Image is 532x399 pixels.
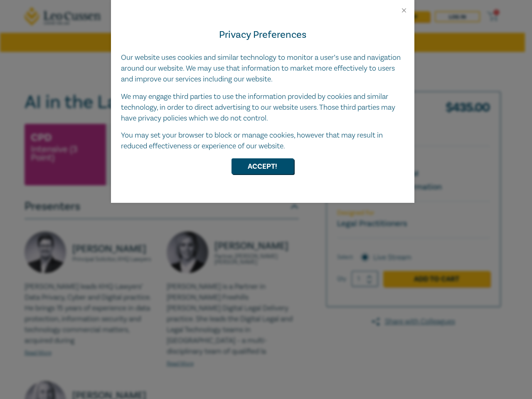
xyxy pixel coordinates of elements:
button: Accept! [232,158,294,174]
p: Our website uses cookies and similar technology to monitor a user’s use and navigation around our... [121,52,404,85]
p: We may engage third parties to use the information provided by cookies and similar technology, in... [121,91,404,124]
p: You may set your browser to block or manage cookies, however that may result in reduced effective... [121,130,404,152]
button: Close [400,7,408,14]
h4: Privacy Preferences [121,27,404,42]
